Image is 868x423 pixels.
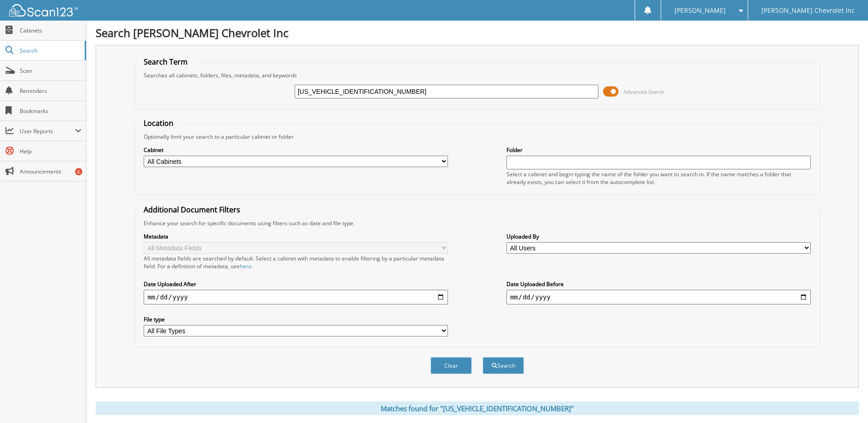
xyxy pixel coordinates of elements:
[20,67,81,75] span: Scan
[139,71,815,79] div: Searches all cabinets, folders, files, metadata, and keywords
[96,25,859,40] h1: Search [PERSON_NAME] Chevrolet Inc
[139,219,815,227] div: Enhance your search for specific documents using filters such as date and file type.
[20,87,81,95] span: Reminders
[674,8,726,13] span: [PERSON_NAME]
[144,255,448,270] div: All metadata fields are searched by default. Select a cabinet with metadata to enable filtering b...
[144,290,448,304] input: start
[144,315,448,323] label: File type
[624,88,664,95] span: Advanced Search
[20,147,81,155] span: Help
[507,280,811,288] label: Date Uploaded Before
[139,57,192,67] legend: Search Term
[507,290,811,304] input: end
[20,168,81,175] span: Announcements
[139,118,178,128] legend: Location
[507,233,811,240] label: Uploaded By
[20,127,75,135] span: User Reports
[20,47,80,54] span: Search
[96,401,859,415] div: Matches found for "[US_VEHICLE_IDENTIFICATION_NUMBER]"
[483,357,524,374] button: Search
[139,133,815,141] div: Optionally limit your search to a particular cabinet or folder
[240,262,252,270] a: here
[761,8,855,13] span: [PERSON_NAME] Chevrolet Inc
[20,107,81,115] span: Bookmarks
[139,205,245,215] legend: Additional Document Filters
[144,146,448,154] label: Cabinet
[507,146,811,154] label: Folder
[9,4,78,16] img: scan123-logo-white.svg
[144,233,448,240] label: Metadata
[507,170,811,186] div: Select a cabinet and begin typing the name of the folder you want to search in. If the name match...
[75,168,82,175] div: 6
[431,357,472,374] button: Clear
[20,27,81,34] span: Cabinets
[144,280,448,288] label: Date Uploaded After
